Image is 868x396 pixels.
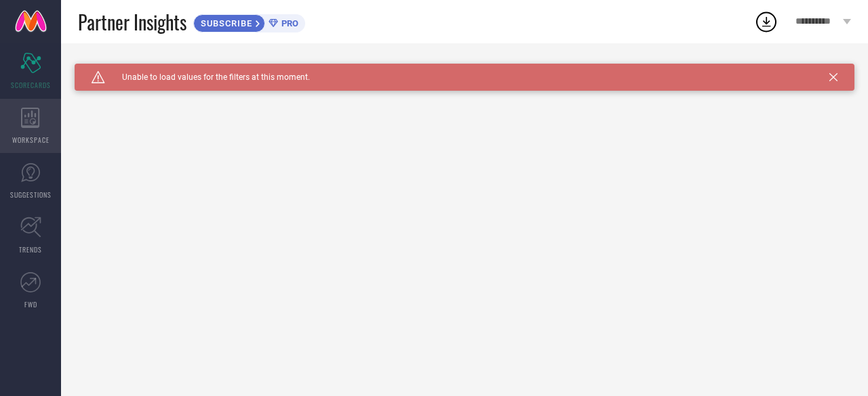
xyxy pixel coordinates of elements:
span: Unable to load values for the filters at this moment. [105,72,310,82]
span: PRO [278,18,298,28]
a: SUBSCRIBEPRO [193,11,305,32]
span: WORKSPACE [12,135,50,145]
span: SUBSCRIBE [194,18,256,28]
span: SUGGESTIONS [10,190,52,200]
span: SCORECARDS [11,80,51,90]
span: Partner Insights [78,8,186,36]
span: FWD [24,299,37,309]
div: Open download list [754,9,778,34]
span: TRENDS [19,244,42,255]
div: Unable to load filters at this moment. Please try later. [75,64,854,74]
